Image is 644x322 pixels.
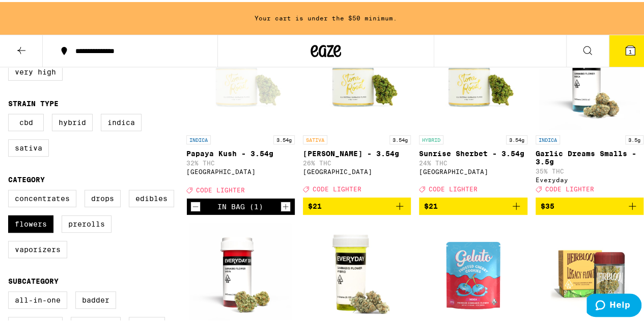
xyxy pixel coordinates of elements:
span: $35 [541,200,554,208]
p: 32% THC [186,158,295,164]
p: 26% THC [303,158,411,164]
p: SATIVA [303,133,327,142]
img: Stone Road - Lemon Jack - 3.54g [306,26,408,128]
label: Edibles [129,188,174,205]
a: Open page for Papaya Kush - 3.54g from Stone Road [186,26,295,196]
button: Increment [281,200,291,210]
p: [PERSON_NAME] - 3.54g [303,147,411,156]
p: 3.5g [625,133,643,142]
span: $21 [308,200,322,208]
div: [GEOGRAPHIC_DATA] [419,166,527,173]
label: Indica [101,112,142,129]
span: CODE LIGHTER [313,184,361,190]
a: Open page for Lemon Jack - 3.54g from Stone Road [303,26,411,195]
p: 3.54g [389,133,411,142]
p: 3.54g [273,133,295,142]
button: Add to bag [303,195,411,213]
span: $21 [424,200,438,208]
legend: Strain Type [8,97,59,106]
label: CBD [8,112,44,129]
label: Prerolls [62,213,111,231]
span: CODE LIGHTER [196,185,245,191]
p: 24% THC [419,158,527,164]
label: Badder [75,289,116,307]
p: INDICA [186,133,211,142]
button: Add to bag [536,195,644,213]
label: Very High [8,61,63,79]
label: Sativa [8,137,49,155]
div: Everyday [536,175,644,181]
div: [GEOGRAPHIC_DATA] [303,166,411,173]
label: Hybrid [52,112,93,129]
label: Flowers [8,213,53,231]
label: Drops [85,188,121,205]
div: [GEOGRAPHIC_DATA] [186,166,295,173]
label: Concentrates [8,188,76,205]
button: Decrement [190,200,201,210]
p: Sunrise Sherbet - 3.54g [419,147,527,156]
p: INDICA [536,133,560,142]
legend: Subcategory [8,275,59,283]
span: CODE LIGHTER [429,184,478,190]
iframe: Opens a widget where you can find more information [586,291,641,317]
p: 35% THC [536,166,644,172]
a: Open page for Garlic Dreams Smalls - 3.5g from Everyday [536,26,644,195]
p: 3.54g [506,133,527,142]
a: Open page for Sunrise Sherbet - 3.54g from Stone Road [419,26,527,195]
p: Papaya Kush - 3.54g [186,147,295,156]
legend: Category [8,174,45,182]
span: CODE LIGHTER [545,184,594,190]
img: Stone Road - Sunrise Sherbet - 3.54g [422,26,524,128]
p: Garlic Dreams Smalls - 3.5g [536,147,644,164]
label: Vaporizers [8,239,67,256]
img: Everyday - Garlic Dreams Smalls - 3.5g [539,26,640,128]
label: All-In-One [8,289,67,307]
p: HYBRID [419,133,443,142]
span: 1 [629,46,632,53]
div: In Bag (1) [217,201,263,209]
button: Add to bag [419,195,527,213]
